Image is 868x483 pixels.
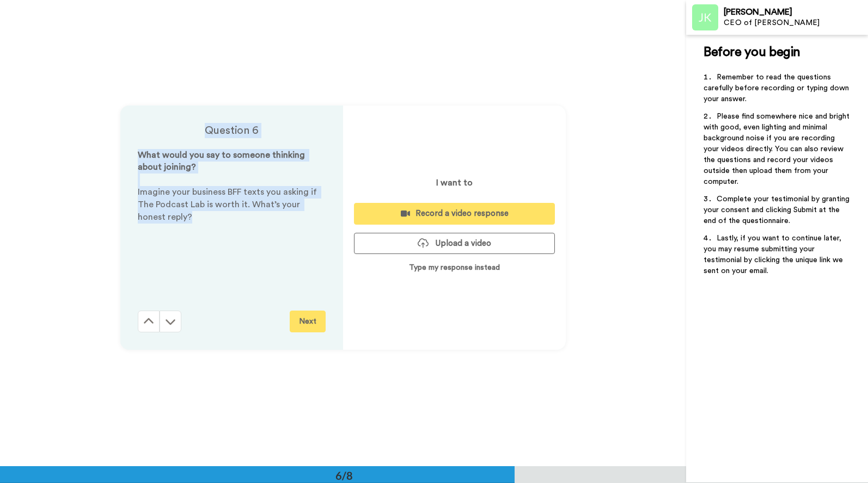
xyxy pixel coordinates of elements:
div: Keywords by Traffic [120,64,184,71]
span: Lastly, if you want to continue later, you may resume submitting your testimonial by clicking the... [704,234,845,275]
img: Profile Image [692,4,718,30]
img: tab_domain_overview_orange.svg [29,63,38,72]
div: [PERSON_NAME] [724,7,867,17]
p: Type my response instead [409,262,500,273]
button: Record a video response [354,203,555,224]
button: Upload a video [354,233,555,254]
span: Complete your testimonial by granting your consent and clicking Submit at the end of the question... [704,195,852,225]
div: Domain Overview [41,64,97,71]
button: Next [290,311,326,332]
div: CEO of [PERSON_NAME] [724,18,867,28]
span: Imagine your business BFF texts you asking if The Podcast Lab is worth it. What’s your honest reply? [138,188,319,221]
h4: Question 6 [138,123,326,138]
span: Remember to read the questions carefully before recording or typing down your answer. [704,73,851,103]
span: Please find somewhere nice and bright with good, even lighting and minimal background noise if yo... [704,113,852,185]
p: I want to [436,176,473,189]
div: v 4.0.25 [30,17,53,26]
img: website_grey.svg [17,28,26,37]
div: Domain: [DOMAIN_NAME] [28,28,120,37]
span: Before you begin [704,46,800,59]
img: tab_keywords_by_traffic_grey.svg [108,63,117,72]
span: What would you say to someone thinking about joining? [138,151,307,172]
div: 6/8 [318,468,370,483]
div: Record a video response [363,208,546,219]
img: logo_orange.svg [17,17,26,26]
